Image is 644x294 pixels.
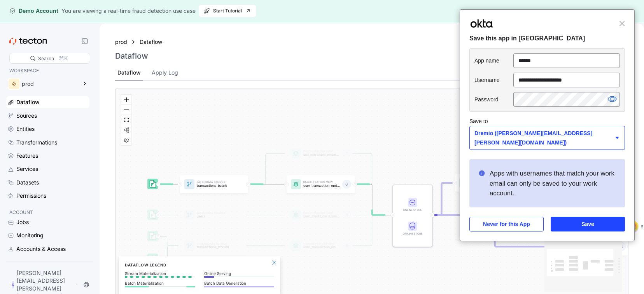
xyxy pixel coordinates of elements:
[401,232,424,236] div: Offline Store
[199,5,256,17] button: Start Tutorial
[474,96,513,103] span: Password
[16,151,38,160] div: Features
[16,111,37,120] div: Sources
[9,67,86,75] p: WORKSPACE
[6,96,89,108] a: Dataflow
[197,243,233,245] p: Stream Data Source
[469,118,497,124] label: Save to
[121,105,131,115] button: zoom out
[6,243,89,255] a: Accounts & Access
[303,212,340,214] p: Batch Feature View
[16,98,40,106] div: Dataflow
[286,144,355,162] a: Batch Feature Viewlast_merchant_embedding1
[303,151,340,153] p: Batch Feature View
[9,53,90,64] div: Search⌘K
[303,184,340,188] p: user_transaction_metrics
[152,68,178,77] div: Apply Log
[6,230,89,241] a: Monitoring
[401,198,424,212] div: Online Store
[342,180,351,189] div: 6
[430,183,453,215] g: Edge from STORE to featureView:transaction_amount_is_higher_than_average
[180,237,248,255] a: StreamData Sourcetransactions_stream
[16,165,38,173] div: Services
[6,216,89,228] a: Jobs
[197,184,233,188] p: transactions_batch
[121,95,131,105] button: zoom in
[125,262,274,268] h6: Dataflow Legend
[474,77,513,84] span: Username
[342,149,351,158] div: 1
[269,258,279,267] button: Close Legend Panel
[353,184,392,215] g: Edge from featureView:user_transaction_metrics to STORE
[342,242,351,251] div: 3
[6,110,89,122] a: Sources
[353,215,392,246] g: Edge from featureView:user_transaction_amount_totals to STORE
[180,206,248,224] a: BatchData Sourceusers
[156,237,178,246] g: Edge from dataSource:transactions_stream_batch_source to dataSource:transactions_stream
[9,7,58,15] div: Demo Account
[16,245,66,253] div: Accounts & Access
[197,181,233,184] p: Batch Data Source
[140,38,167,46] a: Dataflow
[303,153,340,157] p: last_merchant_embedding
[11,280,15,289] div: G
[619,21,625,26] span: Close
[38,55,54,62] div: Search
[617,242,626,251] div: 6
[197,214,233,218] p: users
[197,212,233,214] p: Batch Data Source
[455,174,523,192] a: Realtime Feature Viewtransaction_amount_is_higher_than_average1
[204,271,274,276] p: Online Serving
[117,68,141,77] div: Dataflow
[61,7,196,15] div: You are viewing a real-time fraud detection use case
[6,190,89,202] a: Permissions
[286,237,355,255] a: Stream Feature Viewuser_transaction_amount_totals3
[6,163,89,175] a: Services
[16,231,44,240] div: Monitoring
[246,153,285,184] g: Edge from dataSource:transactions_batch to featureView:last_merchant_embedding
[125,271,195,276] p: Stream Materialization
[16,178,39,187] div: Datasets
[16,191,46,200] div: Permissions
[469,33,625,43] span: Save this app in [GEOGRAPHIC_DATA]
[303,214,340,218] p: user_credit_card_issuer
[286,176,355,193] a: Batch Feature Viewuser_transaction_metrics6
[115,38,127,46] a: prod
[6,137,89,148] a: Transformations
[22,81,77,87] div: prod
[401,208,424,212] div: Online Store
[16,138,57,147] div: Transformations
[204,281,274,285] p: Batch Data Generation
[6,150,89,162] a: Features
[474,129,620,147] div: Dremio ([PERSON_NAME][EMAIL_ADDRESS][PERSON_NAME][DOMAIN_NAME])
[59,54,68,63] div: ⌘K
[303,245,340,249] p: user_transaction_amount_totals
[16,125,35,133] div: Entities
[342,210,351,219] div: 1
[551,217,625,231] button: Save
[469,217,544,231] button: Never for this App
[6,177,89,188] a: Datasets
[121,95,131,145] div: React Flow controls
[197,245,233,249] p: transactions_stream
[286,206,355,224] a: Batch Feature Viewuser_credit_card_issuer1
[9,209,86,216] p: ACCOUNT
[474,57,513,64] span: App name
[401,222,424,236] div: Offline Store
[6,123,89,135] a: Entities
[303,243,340,245] p: Stream Feature View
[156,246,178,259] g: Edge from dataSource:transactions_stream_stream_source to dataSource:transactions_stream
[180,176,248,193] a: BatchData Sourcetransactions_batch
[115,51,148,61] h3: Dataflow
[303,181,340,184] p: Batch Feature View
